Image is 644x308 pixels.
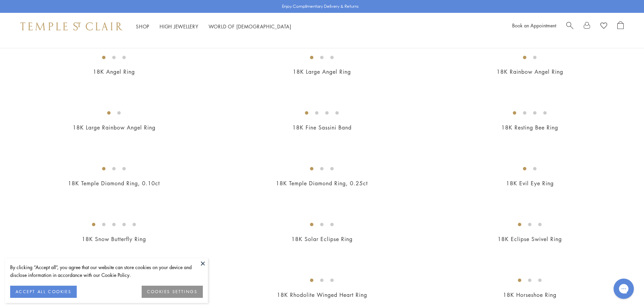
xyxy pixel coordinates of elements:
a: 18K Temple Diamond Ring, 0.10ct [68,180,160,187]
a: ShopShop [136,23,149,30]
a: 18K Resting Bee Ring [501,124,558,131]
a: 18K Large Angel Ring [293,68,351,75]
a: 18K Large Rainbow Angel Ring [73,124,156,131]
img: Temple St. Clair [20,22,122,30]
a: 18K Rhodolite Winged Heart Ring [277,291,367,299]
button: ACCEPT ALL COOKIES [10,286,77,298]
a: 18K Horseshoe Ring [503,291,556,299]
button: COOKIES SETTINGS [142,286,203,298]
a: Book an Appointment [512,22,556,29]
a: 18K Eclipse Swivel Ring [498,235,562,243]
a: High JewelleryHigh Jewellery [160,23,198,30]
a: 18K Snow Butterfly Ring [82,235,146,243]
a: View Wishlist [600,21,607,31]
iframe: Gorgias live chat messenger [610,276,637,301]
a: 18K Rainbow Angel Ring [497,68,563,75]
a: Search [566,21,573,31]
a: 18K Temple Diamond Ring, 0.25ct [276,180,368,187]
div: By clicking “Accept all”, you agree that our website can store cookies on your device and disclos... [10,263,203,279]
a: 18K Angel Ring [93,68,135,75]
nav: Main navigation [136,22,291,31]
a: Open Shopping Bag [617,21,624,31]
p: Enjoy Complimentary Delivery & Returns [282,3,359,10]
a: World of [DEMOGRAPHIC_DATA]World of [DEMOGRAPHIC_DATA] [209,23,291,30]
a: 18K Solar Eclipse Ring [291,235,353,243]
a: 18K Evil Eye Ring [506,180,554,187]
a: 18K Fine Sassini Band [292,124,352,131]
